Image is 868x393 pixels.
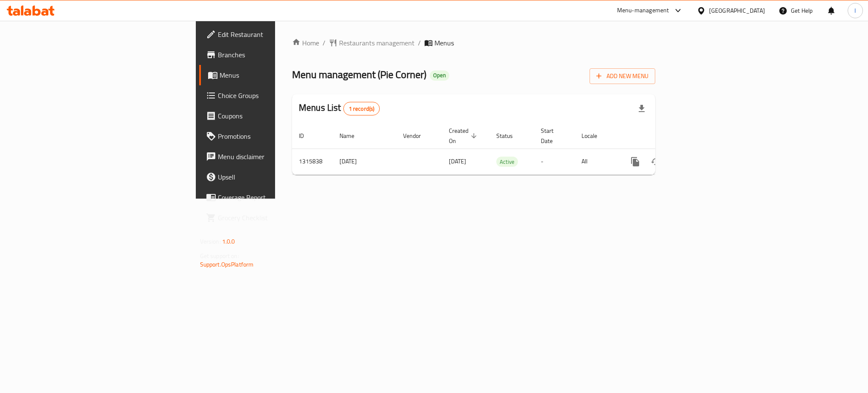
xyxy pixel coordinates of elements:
[218,213,334,223] span: Grocery Checklist
[199,24,341,45] a: Edit Restaurant
[199,106,341,126] a: Coupons
[220,70,334,80] span: Menus
[199,167,341,187] a: Upsell
[343,102,380,115] div: Total records count
[709,6,765,15] div: [GEOGRAPHIC_DATA]
[596,71,648,81] span: Add New Menu
[200,250,239,261] span: Get support on:
[496,131,524,141] span: Status
[496,157,518,167] div: Active
[329,38,415,48] a: Restaurants management
[218,192,334,202] span: Coverage Report
[339,38,415,48] span: Restaurants management
[449,156,466,167] span: [DATE]
[218,111,334,121] span: Coupons
[581,131,608,141] span: Locale
[854,6,856,15] span: I
[430,72,449,79] span: Open
[449,126,479,146] span: Created On
[199,146,341,167] a: Menu disclaimer
[534,149,575,174] td: -
[292,65,426,84] span: Menu management ( Pie Corner )
[434,38,454,48] span: Menus
[218,152,334,162] span: Menu disclaimer
[199,65,341,85] a: Menus
[199,126,341,146] a: Promotions
[496,157,518,167] span: Active
[625,152,645,172] button: more
[590,68,655,84] button: Add New Menu
[218,172,334,182] span: Upsell
[618,123,713,149] th: Actions
[199,45,341,65] a: Branches
[430,70,449,81] div: Open
[218,131,334,141] span: Promotions
[645,152,666,172] button: Change Status
[200,259,254,270] a: Support.OpsPlatform
[333,149,396,174] td: [DATE]
[199,85,341,106] a: Choice Groups
[222,236,235,247] span: 1.0.0
[403,131,432,141] span: Vendor
[299,101,380,115] h2: Menus List
[199,187,341,208] a: Coverage Report
[617,6,669,16] div: Menu-management
[218,29,334,39] span: Edit Restaurant
[299,131,315,141] span: ID
[418,38,421,48] li: /
[292,38,655,48] nav: breadcrumb
[218,50,334,60] span: Branches
[339,131,365,141] span: Name
[632,98,652,119] div: Export file
[541,126,565,146] span: Start Date
[575,149,618,174] td: All
[344,105,380,113] span: 1 record(s)
[292,123,713,175] table: enhanced table
[200,236,221,247] span: Version:
[218,90,334,101] span: Choice Groups
[199,208,341,228] a: Grocery Checklist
